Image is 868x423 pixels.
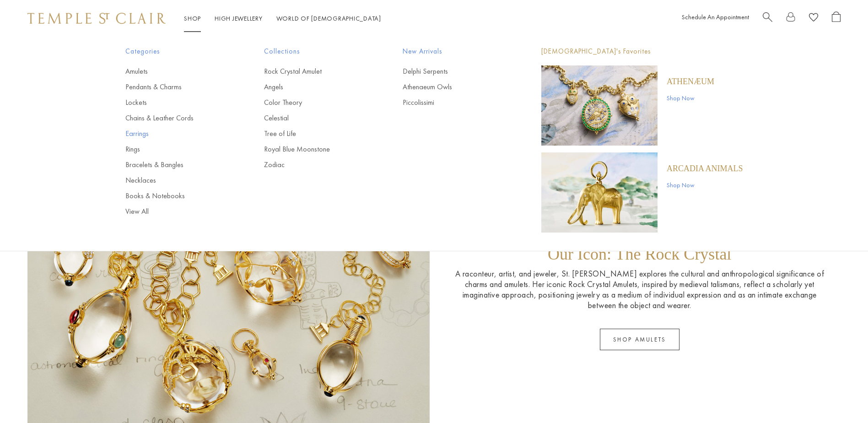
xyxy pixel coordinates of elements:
a: Angels [264,82,366,92]
a: Pendants & Charms [125,82,227,92]
a: Zodiac [264,160,366,170]
a: World of [DEMOGRAPHIC_DATA]World of [DEMOGRAPHIC_DATA] [276,14,381,22]
a: Open Shopping Bag [832,11,841,26]
a: Lockets [125,98,227,108]
p: A raconteur, artist, and jeweler, St. [PERSON_NAME] explores the cultural and anthropological sig... [448,268,832,310]
a: Shop Now [667,93,714,103]
a: High JewelleryHigh Jewellery [215,14,263,22]
a: Necklaces [125,175,227,185]
a: Color Theory [264,98,366,108]
a: Tree of Life [264,129,366,139]
a: Celestial [264,113,366,123]
span: Collections [264,46,366,57]
a: ARCADIA ANIMALS [667,163,743,174]
a: Royal Blue Moonstone [264,144,366,154]
nav: Main navigation [184,13,381,24]
a: SHOP AMULETS [600,329,679,350]
a: Rings [125,144,227,154]
a: Search [763,11,772,26]
p: [DEMOGRAPHIC_DATA]'s Favorites [541,46,743,57]
a: Piccolissimi [403,98,505,108]
a: Books & Notebooks [125,191,227,201]
a: View All [125,206,227,217]
a: Amulets [125,66,227,76]
a: View Wishlist [809,11,818,26]
a: Delphi Serpents [403,66,505,76]
a: Earrings [125,129,227,139]
img: Temple St. Clair [27,13,166,24]
span: New Arrivals [403,46,505,57]
a: Bracelets & Bangles [125,160,227,170]
a: Rock Crystal Amulet [264,66,366,76]
a: ShopShop [184,14,201,22]
a: Athenaeum Owls [403,82,505,92]
a: Schedule An Appointment [682,13,749,21]
p: Our Icon: The Rock Crystal [548,244,731,268]
a: Athenæum [667,76,714,87]
a: Chains & Leather Cords [125,113,227,123]
span: Categories [125,46,227,57]
a: Shop Now [667,180,743,190]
